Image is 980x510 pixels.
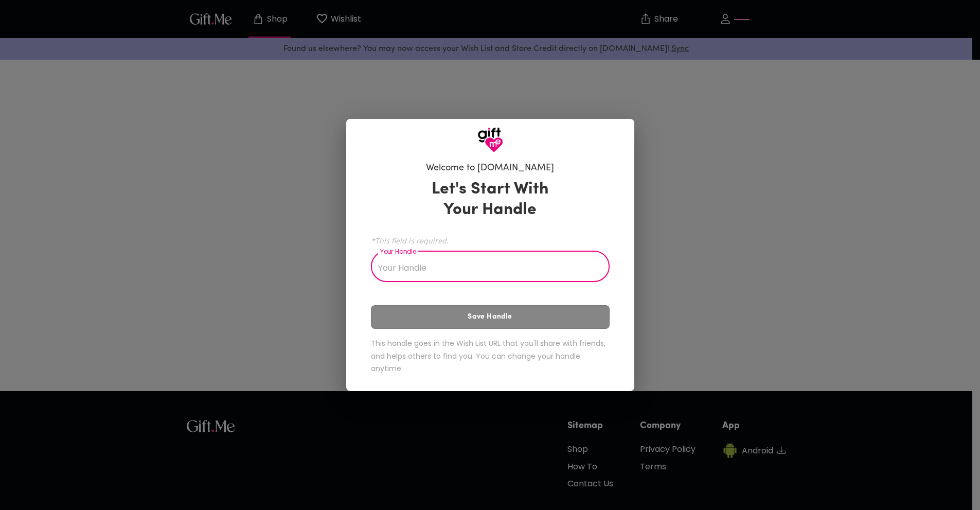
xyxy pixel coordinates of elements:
[426,162,554,174] h6: Welcome to [DOMAIN_NAME]
[477,127,503,153] img: GiftMe Logo
[371,337,610,375] h6: This handle goes in the Wish List URL that you'll share with friends, and helps others to find yo...
[371,236,610,245] span: *This field is required.
[371,253,598,282] input: Your Handle
[419,179,562,220] h3: Let's Start With Your Handle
